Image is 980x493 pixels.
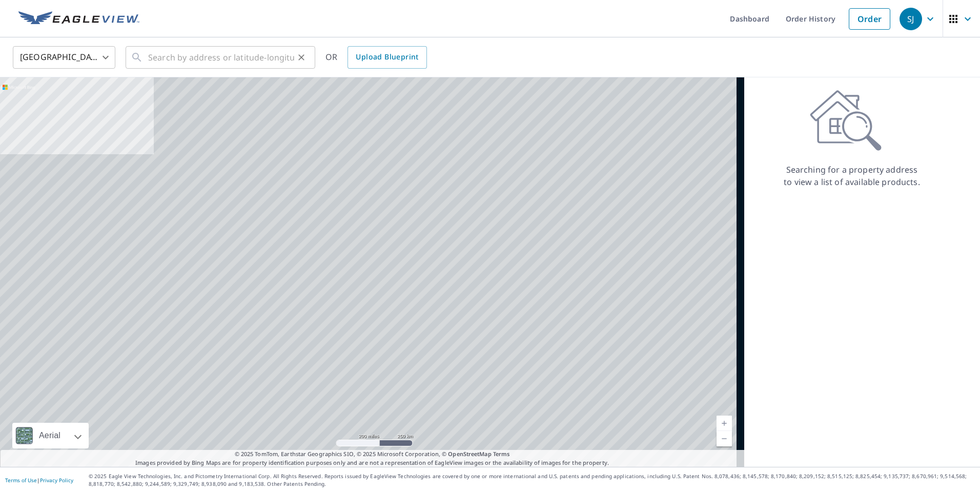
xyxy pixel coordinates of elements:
div: [GEOGRAPHIC_DATA] [13,43,115,72]
a: Current Level 5, Zoom Out [717,431,732,446]
a: Terms [493,450,510,458]
span: © 2025 TomTom, Earthstar Geographics SIO, © 2025 Microsoft Corporation, © [235,450,510,459]
button: Clear [294,50,309,65]
p: | [5,477,73,483]
div: OR [325,46,427,69]
a: Order [849,8,890,30]
input: Search by address or latitude-longitude [148,43,294,72]
a: OpenStreetMap [448,450,491,458]
div: SJ [900,8,922,30]
div: Aerial [12,423,89,448]
a: Privacy Policy [40,477,73,484]
img: EV Logo [18,11,139,27]
p: © 2025 Eagle View Technologies, Inc. and Pictometry International Corp. All Rights Reserved. Repo... [89,473,975,488]
p: Searching for a property address to view a list of available products. [783,163,921,188]
a: Upload Blueprint [348,46,426,69]
a: Current Level 5, Zoom In [717,416,732,431]
div: Aerial [36,423,64,448]
span: Upload Blueprint [356,51,418,64]
a: Terms of Use [5,477,37,484]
